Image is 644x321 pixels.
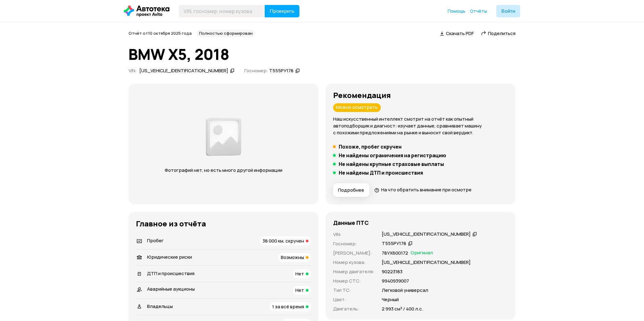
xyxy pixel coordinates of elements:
[269,68,294,74] div: Т555РУ178
[128,67,137,74] span: VIN :
[265,5,299,17] button: Проверить
[147,254,192,260] span: Юридические риски
[382,287,428,294] p: Легковой универсал
[488,30,516,37] span: Поделиться
[374,186,472,193] a: На что обратить внимание при осмотре
[339,170,423,176] h5: Не найдены ДТП и происшествия
[295,270,304,277] span: Нет
[147,270,194,277] span: ДТП и происшествия
[339,152,446,158] h5: Не найдены ограничения на регистрацию
[263,238,304,244] span: 38 000 км, скручен
[272,303,304,310] span: 1 за всё время
[333,296,374,303] p: Цвет :
[381,186,472,193] span: На что обратить внимание при осмотре
[333,268,374,275] p: Номер двигателя :
[333,219,369,226] h4: Данные ПТС
[446,30,474,37] span: Скачать PDF
[333,259,374,266] p: Номер кузова :
[333,183,369,197] button: Подробнее
[338,187,364,193] span: Подробнее
[159,167,288,174] p: Фотографий нет, но есть много другой информации
[128,46,516,63] h1: BMW X5, 2018
[147,286,195,292] span: Аварийные аукционы
[333,305,374,312] p: Двигатель :
[382,305,423,312] p: 2 993 см³ / 400 л.с.
[382,268,402,275] p: 90223183
[470,8,487,14] a: Отчёты
[333,231,374,238] p: VIN :
[333,278,374,284] p: Номер СТС :
[136,219,311,228] h3: Главное из отчёта
[128,30,192,36] span: Отчёт от 10 октября 2025 года
[333,116,508,136] p: Наш искусственный интеллект смотрит на отчёт как опытный автоподборщик и диагност: изучает данные...
[333,287,374,294] p: Тип ТС :
[496,5,520,17] button: Войти
[339,144,402,150] h5: Похоже, пробег скручен
[333,240,374,247] p: Госномер :
[448,8,465,14] a: Помощь
[333,103,381,112] div: Можно осмотреть
[501,9,515,14] span: Войти
[197,30,255,37] div: Полностью сформирован
[382,296,399,303] p: Черный
[440,30,474,37] a: Скачать PDF
[382,240,406,247] div: Т555РУ178
[382,259,471,266] p: [US_VEHICLE_IDENTIFICATION_NUMBER]
[333,250,374,256] p: [PERSON_NAME] :
[179,5,265,17] input: VIN, госномер, номер кузова
[333,91,508,100] h3: Рекомендация
[339,161,444,167] h5: Не найдены крупные страховые выплаты
[147,237,164,244] span: Пробег
[270,9,294,14] span: Проверить
[382,250,408,256] p: 78УХ600172
[204,114,243,159] img: 2a3f492e8892fc00.png
[411,250,433,256] span: Оригинал
[139,68,228,74] div: [US_VEHICLE_IDENTIFICATION_NUMBER]
[147,303,173,310] span: Владельцы
[281,254,304,261] span: Возможны
[382,278,409,284] p: 9940939007
[481,30,516,37] a: Поделиться
[295,287,304,293] span: Нет
[382,231,471,238] div: [US_VEHICLE_IDENTIFICATION_NUMBER]
[244,67,268,74] span: Госномер:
